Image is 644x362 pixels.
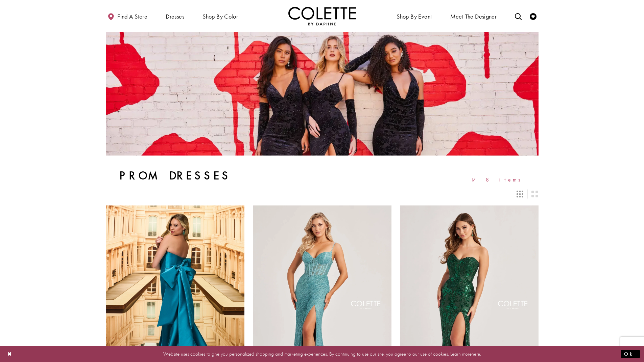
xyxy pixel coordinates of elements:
a: Toggle search [513,7,523,25]
span: Switch layout to 3 columns [517,191,523,197]
span: 178 items [471,177,525,183]
div: Layout Controls [102,187,543,201]
a: Visit Home Page [288,7,356,25]
span: Shop By Event [395,7,433,25]
span: Meet the designer [450,13,497,20]
span: Find a store [117,13,147,20]
span: Dresses [164,7,186,25]
a: Check Wishlist [528,7,538,25]
a: Meet the designer [449,7,499,25]
h1: Prom Dresses [119,169,231,183]
button: Submit Dialog [621,350,640,358]
button: Close Dialog [4,348,16,360]
span: Switch layout to 2 columns [531,191,538,197]
span: Shop by color [201,7,240,25]
span: Shop By Event [397,13,432,20]
span: Shop by color [202,13,238,20]
img: Colette by Daphne [288,7,356,25]
a: Find a store [106,7,149,25]
a: here [472,351,480,357]
span: Dresses [166,13,184,20]
p: Website uses cookies to give you personalized shopping and marketing experiences. By continuing t... [49,350,595,359]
